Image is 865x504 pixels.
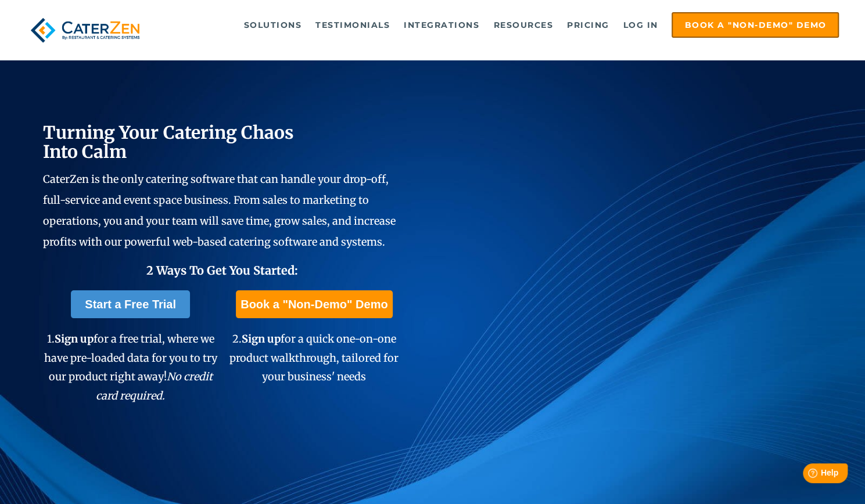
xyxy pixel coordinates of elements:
span: 2 Ways To Get You Started: [146,263,298,278]
a: Integrations [398,13,485,37]
a: Book a "Non-Demo" Demo [236,290,392,318]
a: Pricing [561,13,615,37]
span: Turning Your Catering Chaos Into Calm [43,121,293,163]
a: Log in [617,13,663,37]
img: caterzen [26,12,144,48]
span: 2. for a quick one-on-one product walkthrough, tailored for your business' needs [229,332,399,383]
div: Navigation Menu [165,12,839,38]
em: No credit card required. [96,370,213,402]
span: 1. for a free trial, where we have pre-loaded data for you to try our product right away! [44,332,217,402]
a: Resources [487,13,559,37]
span: Sign up [55,332,94,345]
a: Book a "Non-Demo" Demo [672,12,839,38]
span: Sign up [242,332,281,345]
span: CaterZen is the only catering software that can handle your drop-off, full-service and event spac... [43,172,395,249]
a: Solutions [238,13,308,37]
a: Start a Free Trial [71,290,190,318]
a: Testimonials [310,13,396,37]
iframe: Help widget launcher [762,459,852,491]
